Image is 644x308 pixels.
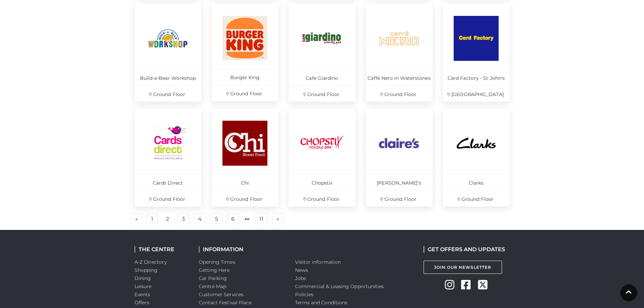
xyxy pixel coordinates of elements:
[135,291,150,298] a: Events
[199,259,235,265] a: Opening Times
[212,69,279,85] p: Burger King
[443,69,510,86] p: Card Factory - St John's
[162,214,173,224] a: 2
[147,213,158,224] a: 1
[295,300,348,306] a: Terms and Conditions
[135,300,149,306] a: Offers
[366,190,433,207] p: Ground Floor
[135,259,167,265] a: A-Z Directory
[135,275,151,281] a: Dining
[295,291,314,298] a: Policies
[295,275,306,281] a: Jobs
[366,86,433,102] p: Ground Floor
[211,213,222,224] a: 5
[295,267,308,273] a: News
[135,283,152,289] a: Leisure
[212,190,279,207] p: Ground Floor
[199,267,230,273] a: Getting Here
[199,291,244,298] a: Customer Services
[255,213,268,224] a: 11
[366,174,433,190] p: [PERSON_NAME]'s
[295,259,341,265] a: Visitor information
[272,213,284,224] a: Next
[135,109,201,207] a: Cards Direct Ground Floor
[277,216,279,221] span: »
[199,275,227,281] a: Car Parking
[131,213,142,224] a: Previous
[289,4,356,102] a: Cafe Giardino Ground Floor
[289,174,356,190] p: Chopstix
[212,85,279,101] p: Ground Floor
[289,109,356,207] a: Chopstix Ground Floor
[443,4,510,102] a: Card Factory - St John's [GEOGRAPHIC_DATA]
[135,69,201,86] p: Build-a-Bear Workshop
[212,109,279,207] a: Chi Ground Floor
[199,300,252,306] a: Contact Festival Place
[199,283,226,289] a: Centre Map
[366,109,433,207] a: [PERSON_NAME]'s Ground Floor
[443,174,510,190] p: Clarks
[227,213,239,224] a: 6
[135,267,158,273] a: Shopping
[289,86,356,102] p: Ground Floor
[135,246,189,253] h2: THE CENTRE
[424,261,502,274] a: Join Our Newsletter
[424,246,505,253] h2: GET OFFERS AND UPDATES
[443,190,510,207] p: Ground Floor
[212,174,279,190] p: Chi
[135,190,201,207] p: Ground Floor
[135,174,201,190] p: Cards Direct
[135,4,201,102] a: Build-a-Bear Workshop Ground Floor
[177,213,189,224] a: 3
[366,4,433,102] a: Caffè Nero in Waterstones Ground Floor
[199,246,285,253] h2: INFORMATION
[194,213,206,224] a: 4
[212,4,279,101] a: Burger King Ground Floor
[289,190,356,207] p: Ground Floor
[295,283,384,289] a: Commercial & Leasing Opportunities
[135,86,201,102] p: Ground Floor
[135,216,138,221] span: «
[443,86,510,102] p: [GEOGRAPHIC_DATA]
[289,69,356,86] p: Cafe Giardino
[366,69,433,86] p: Caffè Nero in Waterstones
[443,109,510,207] a: Clarks Ground Floor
